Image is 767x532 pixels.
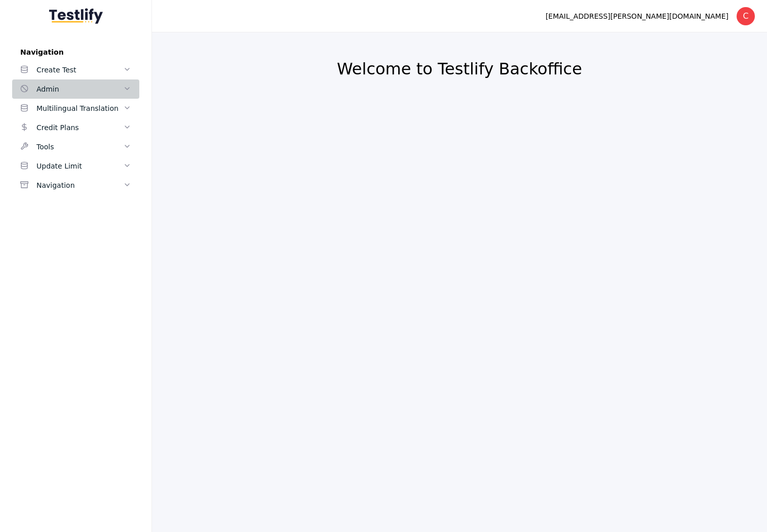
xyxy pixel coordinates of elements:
[12,48,139,56] label: Navigation
[36,121,123,134] div: Credit Plans
[737,7,755,25] div: C
[176,59,743,79] h2: Welcome to Testlify Backoffice
[36,102,123,114] div: Multilingual Translation
[546,10,728,22] div: [EMAIL_ADDRESS][PERSON_NAME][DOMAIN_NAME]
[36,141,123,153] div: Tools
[36,83,123,95] div: Admin
[49,8,103,24] img: Testlify - Backoffice
[36,179,123,191] div: Navigation
[36,64,123,76] div: Create Test
[36,160,123,172] div: Update Limit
